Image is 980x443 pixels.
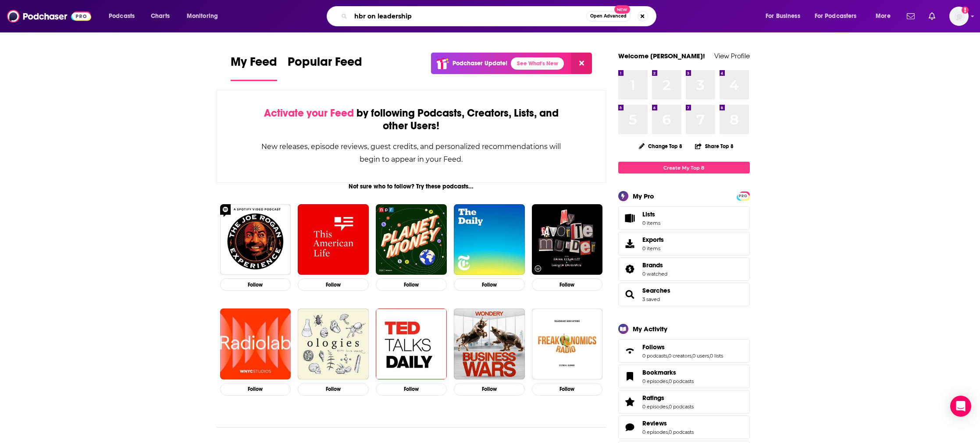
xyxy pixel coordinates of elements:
[298,278,369,291] button: Follow
[618,365,750,388] span: Bookmarks
[642,429,668,435] a: 0 episodes
[103,9,146,23] button: open menu
[621,288,639,301] a: Searches
[288,54,362,81] a: Popular Feed
[261,140,562,166] div: New releases, episode reviews, guest credits, and personalized recommendations will begin to appe...
[351,9,586,23] input: Search podcasts, credits, & more...
[511,57,564,70] a: See What's New
[454,383,525,396] button: Follow
[454,278,525,291] button: Follow
[815,10,857,22] span: For Podcasters
[454,308,525,379] img: Business Wars
[231,54,277,81] a: My Feed
[642,419,667,427] span: Reviews
[590,14,627,18] span: Open Advanced
[668,353,691,359] a: 0 creators
[220,278,291,291] button: Follow
[621,370,639,383] a: Bookmarks
[621,237,639,250] span: Exports
[642,378,668,384] a: 0 episodes
[668,404,669,410] span: ,
[642,287,670,294] a: Searches
[642,343,665,351] span: Follows
[220,308,291,379] img: Radiolab
[621,345,639,357] a: Follows
[298,204,369,275] img: This American Life
[335,6,665,26] div: Search podcasts, credits, & more...
[618,257,750,281] span: Brands
[618,232,750,255] a: Exports
[642,210,655,218] span: Lists
[691,353,692,359] span: ,
[618,283,750,306] span: Searches
[642,220,660,226] span: 0 items
[621,212,639,224] span: Lists
[642,261,663,269] span: Brands
[642,236,664,244] span: Exports
[633,325,667,333] div: My Activity
[231,54,277,74] span: My Feed
[288,54,362,74] span: Popular Feed
[376,308,447,379] img: TED Talks Daily
[217,183,606,190] div: Not sure who to follow? Try these podcasts...
[618,206,750,230] a: Lists
[586,11,631,21] button: Open AdvancedNew
[298,308,369,379] img: Ologies with Alie Ward
[642,210,660,218] span: Lists
[642,394,664,402] span: Ratings
[376,278,447,291] button: Follow
[642,419,694,427] a: Reviews
[642,369,676,376] span: Bookmarks
[714,52,750,60] a: View Profile
[264,106,354,120] span: Activate your Feed
[642,245,664,252] span: 0 items
[870,9,902,23] button: open menu
[642,261,667,269] a: Brands
[532,308,603,379] img: Freakonomics Radio
[151,10,170,22] span: Charts
[667,353,668,359] span: ,
[949,7,969,26] span: Logged in as sashagoldin
[695,138,734,155] button: Share Top 8
[145,9,175,23] a: Charts
[618,339,750,363] span: Follows
[642,404,668,410] a: 0 episodes
[220,204,291,275] img: The Joe Rogan Experience
[925,9,939,24] a: Show notifications dropdown
[187,10,218,22] span: Monitoring
[642,343,723,351] a: Follows
[454,204,525,275] img: The Daily
[453,60,507,67] p: Podchaser Update!
[962,7,969,14] svg: Add a profile image
[709,353,710,359] span: ,
[738,193,748,199] span: PRO
[669,404,694,410] a: 0 podcasts
[614,5,630,14] span: New
[949,7,969,26] button: Show profile menu
[532,383,603,396] button: Follow
[642,353,667,359] a: 0 podcasts
[642,394,694,402] a: Ratings
[7,8,91,25] img: Podchaser - Follow, Share and Rate Podcasts
[710,353,723,359] a: 0 lists
[950,396,971,417] div: Open Intercom Messenger
[298,383,369,396] button: Follow
[642,271,667,277] a: 0 watched
[669,378,694,384] a: 0 podcasts
[618,162,750,174] a: Create My Top 8
[621,396,639,408] a: Ratings
[692,353,709,359] a: 0 users
[376,383,447,396] button: Follow
[669,429,694,435] a: 0 podcasts
[618,390,750,414] span: Ratings
[376,204,447,275] a: Planet Money
[634,141,688,152] button: Change Top 8
[532,204,603,275] img: My Favorite Murder with Karen Kilgariff and Georgia Hardstark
